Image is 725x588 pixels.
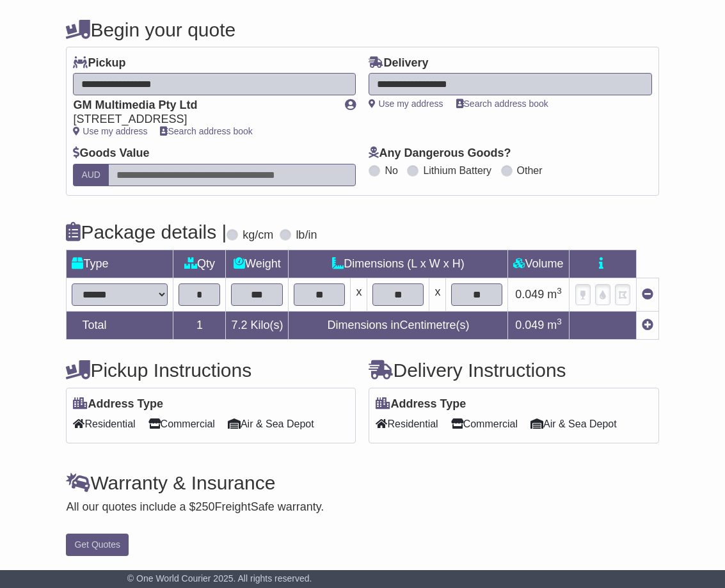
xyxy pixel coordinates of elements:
label: Address Type [376,397,466,411]
td: Total [67,311,173,339]
span: m [547,319,562,331]
span: Residential [73,414,135,434]
h4: Begin your quote [66,19,658,40]
h4: Pickup Instructions [66,360,356,381]
td: x [351,278,367,311]
a: Remove this item [642,288,653,301]
td: Dimensions in Centimetre(s) [289,311,508,339]
td: Weight [226,250,289,278]
td: Dimensions (L x W x H) [289,250,508,278]
span: 0.049 [515,288,544,301]
label: AUD [73,164,109,186]
td: Qty [173,250,226,278]
td: 1 [173,311,226,339]
a: Search address book [160,126,252,136]
sup: 3 [557,286,562,296]
label: kg/cm [243,228,273,242]
span: Commercial [451,414,518,434]
div: All our quotes include a $ FreightSafe warranty. [66,500,658,514]
label: Any Dangerous Goods? [369,147,511,161]
label: Goods Value [73,147,149,161]
label: lb/in [296,228,317,242]
h4: Package details | [66,221,227,242]
span: Air & Sea Depot [530,414,617,434]
span: Commercial [148,414,215,434]
div: GM Multimedia Pty Ltd [73,99,332,113]
button: Get Quotes [66,534,129,556]
span: 0.049 [515,319,544,331]
span: © One World Courier 2025. All rights reserved. [127,573,312,584]
span: Air & Sea Depot [228,414,314,434]
td: x [429,278,446,311]
span: 250 [196,500,215,513]
label: Delivery [369,56,428,70]
span: 7.2 [231,319,247,331]
a: Use my address [369,99,443,109]
label: No [385,164,397,177]
label: Other [517,164,543,177]
h4: Delivery Instructions [369,360,658,381]
a: Use my address [73,126,147,136]
td: Type [67,250,173,278]
label: Lithium Battery [423,164,491,177]
span: Residential [376,414,438,434]
span: m [547,288,562,301]
td: Volume [508,250,569,278]
a: Search address book [456,99,548,109]
div: [STREET_ADDRESS] [73,113,332,127]
sup: 3 [557,317,562,326]
label: Pickup [73,56,125,70]
h4: Warranty & Insurance [66,472,658,493]
td: Kilo(s) [226,311,289,339]
a: Add new item [642,319,653,331]
label: Address Type [73,397,163,411]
